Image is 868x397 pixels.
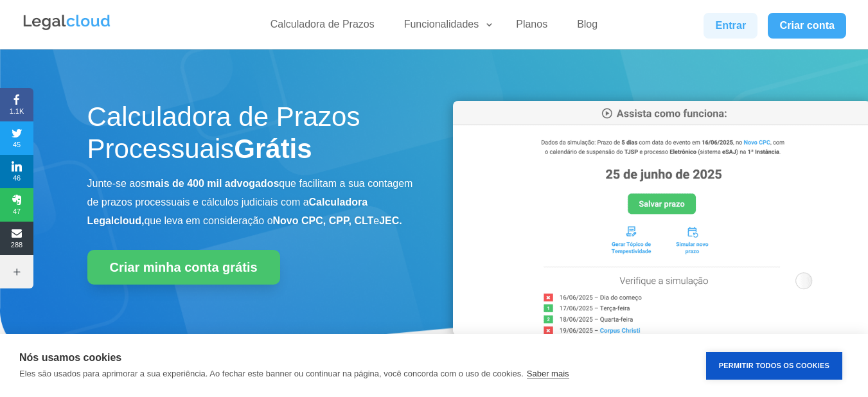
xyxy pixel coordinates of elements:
h1: Calculadora de Prazos Processuais [87,101,415,172]
a: Entrar [704,13,757,39]
button: Permitir Todos os Cookies [706,352,842,380]
p: Junte-se aos que facilitam a sua contagem de prazos processuais e cálculos judiciais com a que le... [87,175,415,230]
p: Eles são usados para aprimorar a sua experiência. Ao fechar este banner ou continuar na página, v... [19,369,524,378]
a: Planos [508,18,555,37]
a: Logo da Legalcloud [22,23,112,34]
a: Funcionalidades [396,18,495,37]
a: Saber mais [527,369,569,379]
a: Criar conta [768,13,846,39]
a: Criar minha conta grátis [87,250,280,285]
a: Blog [569,18,605,37]
b: mais de 400 mil advogados [146,178,279,189]
a: Calculadora de Prazos [263,18,382,37]
strong: Nós usamos cookies [19,352,121,363]
b: JEC. [379,215,402,226]
img: Legalcloud Logo [22,13,112,32]
b: Novo CPC, CPP, CLT [273,215,374,226]
strong: Grátis [234,134,312,164]
b: Calculadora Legalcloud, [87,197,368,226]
